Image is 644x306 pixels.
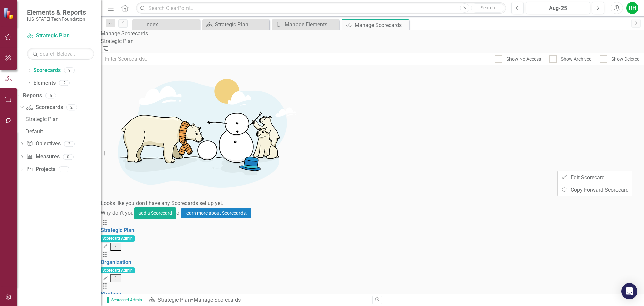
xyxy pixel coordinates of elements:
a: Scorecards [33,67,61,74]
a: Reports [23,92,42,100]
div: Default [25,129,101,135]
a: Strategic Plan [158,297,191,303]
a: Strategic Plan [27,32,94,40]
button: add a Scorecard [134,207,176,219]
div: 1 [59,167,69,172]
div: Open Intercom Messenger [621,283,637,299]
div: Looks like you don't have any Scorecards set up yet. [101,200,644,207]
div: Manage Scorecards [355,21,407,29]
a: Strategic Plan [101,227,135,233]
div: Strategic Plan [25,116,101,122]
div: Manage Elements [285,20,337,29]
div: 2 [59,80,70,86]
span: Scorecard Admin [101,267,135,273]
a: Elements [33,79,56,87]
span: Elements & Reports [27,8,86,16]
div: » Manage Scorecards [148,296,367,304]
button: RH [626,2,638,14]
span: Scorecard Admin [107,297,145,303]
div: index [145,20,198,29]
div: Show Archived [561,56,592,62]
a: Copy Forward Scorecard [558,184,632,196]
img: Getting started [101,65,302,200]
button: Aug-25 [526,2,590,14]
a: learn more about Scorecards. [181,208,251,218]
button: Search [471,3,504,13]
div: Manage Scorecards [101,30,644,38]
small: [US_STATE] Tech Foundation [27,16,86,22]
a: Manage Elements [274,20,337,29]
div: Strategic Plan [101,38,644,45]
input: Search ClearPoint... [136,2,506,14]
input: Filter Scorecards... [101,53,491,65]
a: Measures [26,153,59,161]
span: Scorecard Admin [101,235,135,242]
a: Projects [26,166,55,173]
span: Why don't you [101,210,134,216]
div: Show No Access [506,56,541,62]
a: Strategic Plan [204,20,268,29]
a: Organization [101,259,131,265]
a: Strategic Plan [24,114,101,124]
div: 2 [64,141,75,147]
input: Search Below... [27,48,94,60]
div: 9 [64,68,75,73]
span: or [176,210,181,216]
div: 5 [45,93,56,98]
a: index [134,20,198,29]
a: Default [24,126,101,137]
a: Objectives [26,140,60,148]
div: Strategic Plan [215,20,268,29]
div: 0 [63,154,74,160]
a: Strategy [101,291,121,297]
span: Search [481,5,495,10]
a: Edit Scorecard [558,171,632,184]
div: 2 [66,104,77,110]
a: Scorecards [26,104,63,112]
img: ClearPoint Strategy [3,8,15,19]
div: Aug-25 [528,4,588,12]
div: Show Deleted [611,56,640,62]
